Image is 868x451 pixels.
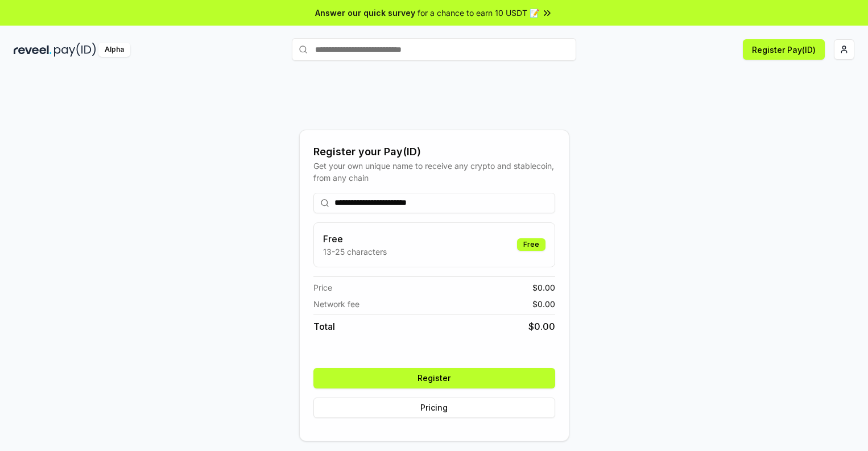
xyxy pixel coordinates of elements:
[313,144,555,160] div: Register your Pay(ID)
[743,39,825,60] button: Register Pay(ID)
[418,7,539,19] span: for a chance to earn 10 USDT 📝
[323,232,387,246] h3: Free
[323,246,387,258] p: 13-25 characters
[313,320,335,333] span: Total
[532,298,555,310] span: $ 0.00
[313,398,555,418] button: Pricing
[313,160,555,184] div: Get your own unique name to receive any crypto and stablecoin, from any chain
[54,43,96,57] img: pay_id
[532,282,555,293] span: $ 0.00
[315,7,415,19] span: Answer our quick survey
[14,43,52,57] img: reveel_dark
[313,298,359,310] span: Network fee
[313,282,332,293] span: Price
[528,320,555,333] span: $ 0.00
[313,368,555,388] button: Register
[517,238,545,251] div: Free
[98,43,130,57] div: Alpha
